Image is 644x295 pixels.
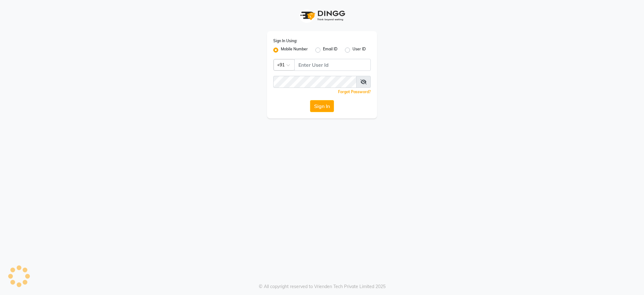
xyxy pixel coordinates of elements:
[338,89,371,94] a: Forgot Password?
[353,46,366,54] label: User ID
[323,46,337,54] label: Email ID
[294,59,371,71] input: Username
[310,100,334,112] button: Sign In
[297,6,347,25] img: logo1.svg
[273,38,297,44] label: Sign In Using:
[273,76,357,88] input: Username
[281,46,308,54] label: Mobile Number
